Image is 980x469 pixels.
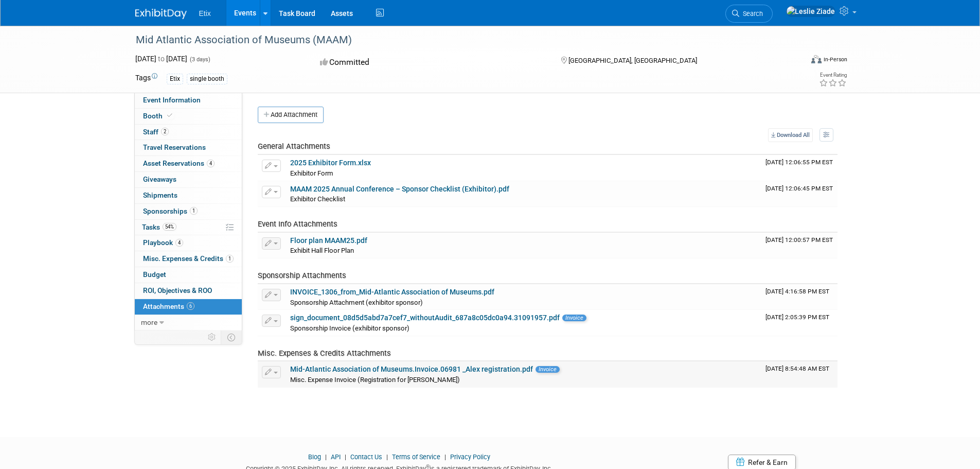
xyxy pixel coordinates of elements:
span: Upload Timestamp [765,365,829,372]
a: ROI, Objectives & ROO [135,283,242,299]
span: Upload Timestamp [765,314,829,321]
a: MAAM 2025 Annual Conference – Sponsor Checklist (Exhibitor).pdf [290,185,509,193]
span: Misc. Expenses & Credits Attachments [258,349,391,358]
span: to [156,55,166,63]
span: Upload Timestamp [765,159,833,166]
a: Download All [768,128,813,142]
div: Etix [167,74,183,84]
span: Asset Reservations [143,159,215,167]
span: | [342,453,349,461]
i: Booth reservation complete [167,113,172,118]
td: Upload Timestamp [761,310,838,336]
a: more [135,315,242,331]
div: Event Rating [819,73,847,78]
td: Tags [135,73,157,84]
span: Misc. Expenses & Credits [143,254,234,263]
div: Event Format [742,54,848,69]
span: Sponsorship Invoice (exhibitor sponsor) [290,324,409,332]
a: Attachments6 [135,299,242,315]
button: Add Attachment [258,107,324,123]
span: [GEOGRAPHIC_DATA], [GEOGRAPHIC_DATA] [568,57,697,64]
span: Misc. Expense Invoice (Registration for [PERSON_NAME]) [290,376,460,384]
a: Budget [135,267,242,283]
span: Exhibitor Form [290,169,333,177]
span: 6 [187,302,194,310]
span: 1 [190,207,198,215]
span: [DATE] [DATE] [135,55,187,63]
span: ROI, Objectives & ROO [143,286,212,294]
a: Search [725,5,773,23]
span: Travel Reservations [143,143,206,151]
a: Terms of Service [392,453,440,461]
a: Staff2 [135,125,242,140]
span: Staff [143,128,169,136]
span: Event Information [143,96,201,104]
a: Contact Us [350,453,382,461]
td: Upload Timestamp [761,361,838,387]
span: | [442,453,449,461]
span: Shipments [143,191,177,199]
span: | [323,453,329,461]
span: Booth [143,112,174,120]
a: Shipments [135,188,242,203]
span: Tasks [142,223,176,231]
span: | [384,453,390,461]
a: Floor plan MAAM25.pdf [290,236,367,245]
span: Upload Timestamp [765,288,829,295]
span: 1 [226,255,234,263]
a: Booth [135,109,242,124]
td: Personalize Event Tab Strip [203,331,221,344]
div: single booth [187,74,227,84]
span: 54% [163,223,176,231]
img: Leslie Ziade [786,6,835,17]
a: Blog [308,453,321,461]
img: ExhibitDay [135,9,187,19]
span: Attachments [143,302,194,310]
span: 2 [161,128,169,135]
span: Invoice [536,366,560,373]
a: Asset Reservations4 [135,156,242,171]
img: Format-Inperson.png [811,55,822,63]
span: more [141,318,157,326]
td: Upload Timestamp [761,181,838,207]
span: Budget [143,270,166,279]
span: Upload Timestamp [765,185,833,192]
span: 4 [175,239,183,247]
td: Upload Timestamp [761,155,838,181]
span: Exhibitor Checklist [290,195,345,203]
span: Sponsorship Attachments [258,271,346,280]
td: Upload Timestamp [761,284,838,310]
a: Travel Reservations [135,140,242,155]
span: 4 [207,160,215,167]
a: Misc. Expenses & Credits1 [135,251,242,267]
a: Giveaways [135,172,242,187]
span: General Attachments [258,142,330,151]
span: Etix [199,9,211,18]
div: Committed [317,54,544,72]
a: Privacy Policy [450,453,490,461]
span: Sponsorships [143,207,198,215]
a: API [331,453,341,461]
a: Tasks54% [135,220,242,235]
a: sign_document_08d5d5abd7a7cef7_withoutAudit_687a8c05dc0a94.31091957.pdf [290,314,560,322]
span: Giveaways [143,175,176,183]
td: Toggle Event Tabs [221,331,242,344]
span: Sponsorship Attachment (exhibitor sponsor) [290,299,423,306]
a: Playbook4 [135,235,242,251]
span: Playbook [143,238,183,247]
div: In-Person [823,56,847,63]
div: Mid Atlantic Association of Museums (MAAM) [132,31,787,49]
a: Sponsorships1 [135,204,242,219]
a: Event Information [135,93,242,108]
span: (3 days) [189,56,210,63]
span: Invoice [562,315,586,321]
a: Mid-Atlantic Association of Museums.Invoice.06981 _Alex registration.pdf [290,365,533,373]
span: Search [739,10,763,18]
span: Exhibit Hall Floor Plan [290,247,354,254]
a: 2025 Exhibitor Form.xlsx [290,159,371,167]
span: Event Info Attachments [258,219,337,229]
td: Upload Timestamp [761,233,838,258]
span: Upload Timestamp [765,236,833,244]
a: INVOICE_1306_from_Mid-Atlantic Association of Museums.pdf [290,288,494,296]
